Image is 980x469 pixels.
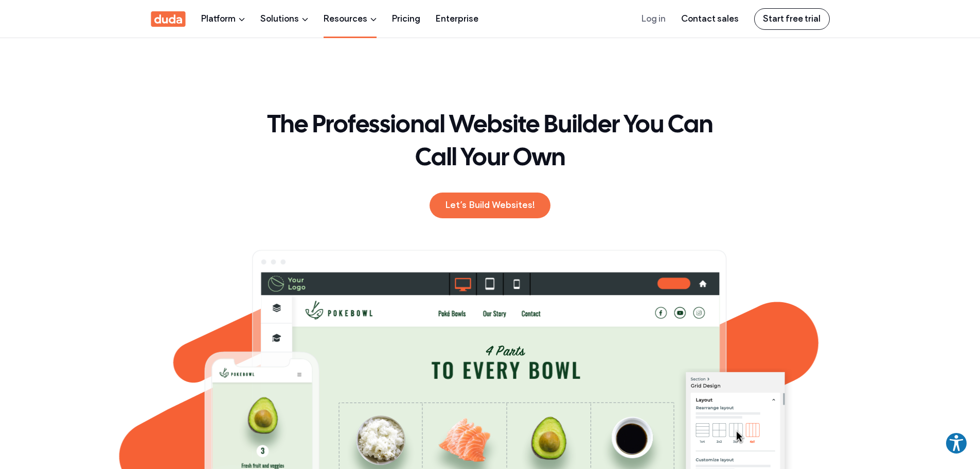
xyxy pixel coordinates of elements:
aside: Accessibility Help Desk [945,432,968,457]
button: Explore your accessibility options [945,432,968,455]
a: Let’s Build Websites! [430,193,550,218]
h1: The Professional Website Builder You Can Call Your Own [246,110,735,176]
g: 4 Parts [486,345,525,356]
a: Start free trial [754,8,830,30]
